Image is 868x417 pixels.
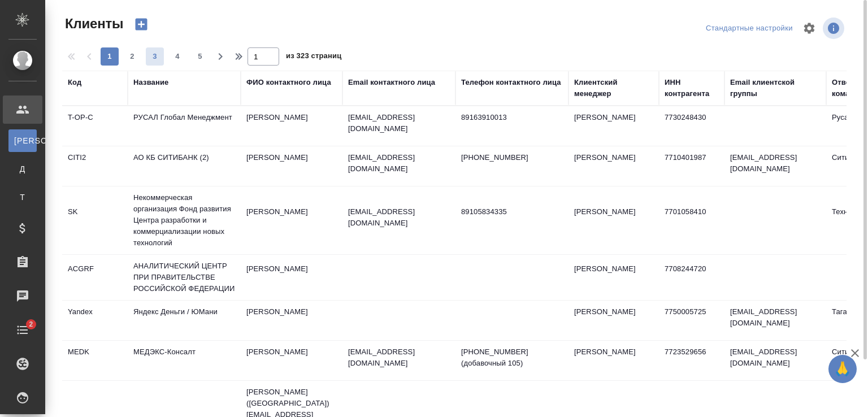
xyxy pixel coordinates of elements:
a: 2 [3,316,42,344]
td: 7701058410 [659,201,724,240]
td: CITI2 [62,146,128,186]
p: [EMAIL_ADDRESS][DOMAIN_NAME] [348,346,450,369]
td: [PERSON_NAME] [241,301,342,340]
span: 5 [191,51,209,62]
td: 7730248430 [659,106,724,146]
td: [EMAIL_ADDRESS][DOMAIN_NAME] [724,146,826,186]
div: Код [68,77,81,88]
span: 🙏 [833,357,852,381]
span: [PERSON_NAME] [14,135,31,146]
div: ФИО контактного лица [246,77,331,88]
button: 5 [191,47,209,66]
td: Яндекс Деньги / ЮМани [128,301,241,340]
span: 2 [123,51,141,62]
td: T-OP-C [62,106,128,146]
td: [PERSON_NAME] [241,201,342,240]
span: Посмотреть информацию [823,18,847,39]
span: Д [14,163,31,175]
div: Клиентский менеджер [574,77,653,99]
a: Т [8,186,37,208]
p: [EMAIL_ADDRESS][DOMAIN_NAME] [348,152,450,175]
button: 4 [168,47,186,66]
span: Настроить таблицу [796,15,823,42]
td: АО КБ СИТИБАНК (2) [128,146,241,186]
td: [PERSON_NAME] [241,258,342,297]
td: SK [62,201,128,240]
span: Клиенты [62,15,123,33]
p: [EMAIL_ADDRESS][DOMAIN_NAME] [348,112,450,134]
td: [PERSON_NAME] [241,341,342,380]
p: 89105834335 [461,206,563,218]
td: [PERSON_NAME] [568,301,659,340]
td: РУСАЛ Глобал Менеджмент [128,106,241,146]
button: 🙏 [828,355,857,383]
td: 7723529656 [659,341,724,380]
td: [PERSON_NAME] [241,106,342,146]
span: 2 [22,319,40,330]
td: Некоммерческая организация Фонд развития Центра разработки и коммерциализации новых технологий [128,186,241,254]
td: [PERSON_NAME] [568,258,659,297]
td: 7750005725 [659,301,724,340]
td: 7710401987 [659,146,724,186]
td: [PERSON_NAME] [241,146,342,186]
td: Yandex [62,301,128,340]
div: Телефон контактного лица [461,77,561,88]
span: из 323 страниц [286,49,341,66]
td: [PERSON_NAME] [568,146,659,186]
p: 89163910013 [461,112,563,123]
p: [PHONE_NUMBER] [461,152,563,163]
div: Email контактного лица [348,77,435,88]
td: ACGRF [62,258,128,297]
button: Создать [128,15,155,34]
span: 3 [146,51,164,62]
p: [PHONE_NUMBER] (добавочный 105) [461,346,563,369]
td: МЕДЭКС-Консалт [128,341,241,380]
button: 3 [146,47,164,66]
td: АНАЛИТИЧЕСКИЙ ЦЕНТР ПРИ ПРАВИТЕЛЬСТВЕ РОССИЙСКОЙ ФЕДЕРАЦИИ [128,255,241,300]
td: 7708244720 [659,258,724,297]
td: [PERSON_NAME] [568,106,659,146]
td: [PERSON_NAME] [568,341,659,380]
div: split button [703,20,796,37]
span: 4 [168,51,186,62]
a: Д [8,158,37,180]
div: ИНН контрагента [665,77,719,99]
td: [EMAIL_ADDRESS][DOMAIN_NAME] [724,301,826,340]
p: [EMAIL_ADDRESS][DOMAIN_NAME] [348,206,450,229]
button: 2 [123,47,141,66]
span: Т [14,192,31,203]
a: [PERSON_NAME] [8,129,37,152]
div: Название [133,77,168,88]
td: [EMAIL_ADDRESS][DOMAIN_NAME] [724,341,826,380]
div: Email клиентской группы [730,77,821,99]
td: [PERSON_NAME] [568,201,659,240]
td: MEDK [62,341,128,380]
